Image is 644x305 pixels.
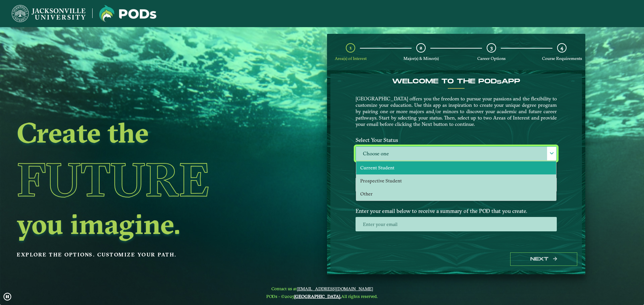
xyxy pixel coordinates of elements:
[360,191,373,197] span: Other
[356,217,557,231] input: Enter your email
[356,161,556,174] li: Current Student
[12,5,86,22] img: Jacksonville University logo
[542,56,582,61] span: Course Requirements
[351,134,562,146] label: Select Your Status
[350,45,352,51] span: 1
[420,45,422,51] span: 2
[294,294,341,299] a: [GEOGRAPHIC_DATA].
[356,194,557,200] p: Maximum 2 selections are allowed
[351,165,562,178] label: Select Your Area(s) of Interest
[17,149,273,210] h1: Future
[17,210,273,238] h2: you imagine.
[351,205,562,217] label: Enter your email below to receive a summary of the POD that you create.
[510,252,577,266] button: Next
[266,294,378,299] span: PODs - ©2025 All rights reserved.
[356,95,557,127] p: [GEOGRAPHIC_DATA] offers you the freedom to pursue your passions and the flexibility to customize...
[17,119,273,147] h2: Create the
[356,193,358,198] sup: ⋆
[360,165,394,171] span: Current Student
[297,286,373,291] a: [EMAIL_ADDRESS][DOMAIN_NAME]
[99,5,156,22] img: Jacksonville University logo
[266,286,378,291] span: Contact us at
[360,178,402,184] span: Prospective Student
[356,147,556,161] label: Choose one
[404,56,439,61] span: Major(s) & Minor(s)
[356,187,556,201] li: Other
[477,56,505,61] span: Career Options
[497,79,501,85] sub: s
[356,77,557,85] h4: Welcome to the POD app
[335,56,367,61] span: Area(s) of Interest
[356,174,556,187] li: Prospective Student
[17,250,273,260] p: Explore the options. Customize your path.
[490,45,493,51] span: 3
[560,45,563,51] span: 4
